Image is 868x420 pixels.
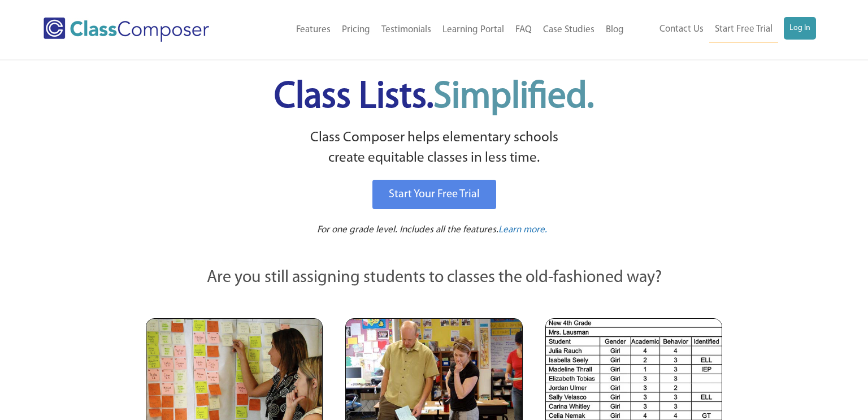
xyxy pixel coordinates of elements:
[654,17,709,42] a: Contact Us
[498,223,547,237] a: Learn more.
[784,17,816,40] a: Log In
[630,17,817,42] nav: Header Menu
[290,18,336,42] a: Features
[376,18,437,42] a: Testimonials
[537,18,600,42] a: Case Studies
[247,18,629,42] nav: Header Menu
[709,17,778,42] a: Start Free Trial
[437,18,510,42] a: Learning Portal
[44,18,209,42] img: Class Composer
[433,79,594,116] span: Simplified.
[510,18,537,42] a: FAQ
[317,225,498,235] span: For one grade level. Includes all the features.
[274,79,594,116] span: Class Lists.
[146,266,722,291] p: Are you still assigning students to classes the old-fashioned way?
[144,128,724,169] p: Class Composer helps elementary schools create equitable classes in less time.
[498,225,547,235] span: Learn more.
[389,189,480,200] span: Start Your Free Trial
[372,180,496,209] a: Start Your Free Trial
[336,18,376,42] a: Pricing
[600,18,630,42] a: Blog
